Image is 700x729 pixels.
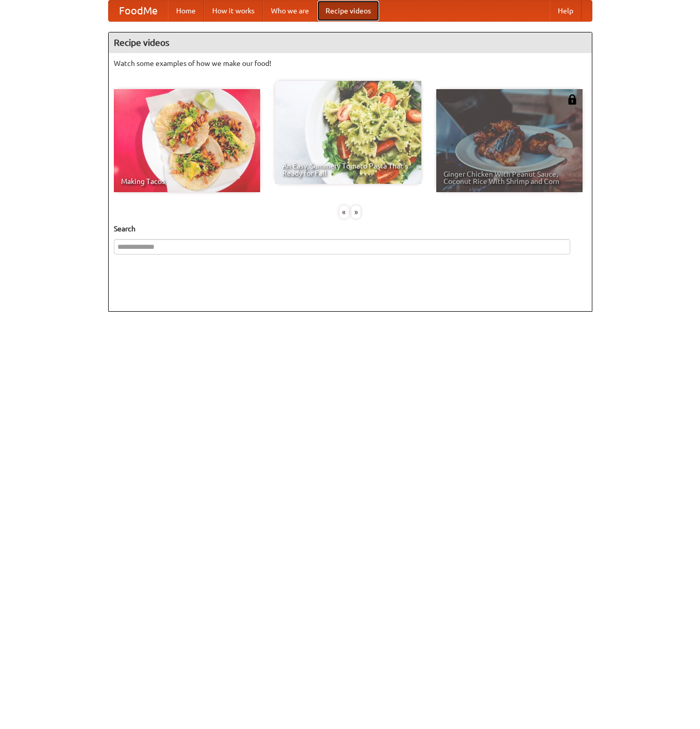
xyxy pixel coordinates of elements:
p: Watch some examples of how we make our food! [114,58,587,69]
a: FoodMe [109,1,168,21]
a: Who we are [263,1,317,21]
span: An Easy, Summery Tomato Pasta That's Ready for Fall [282,162,414,177]
div: » [351,206,361,218]
img: 483408.png [567,94,577,105]
a: Home [168,1,204,21]
a: Making Tacos [114,89,260,192]
span: Making Tacos [121,178,253,185]
a: An Easy, Summery Tomato Pasta That's Ready for Fall [275,81,421,184]
a: Help [550,1,582,21]
div: « [339,206,349,218]
a: How it works [204,1,263,21]
a: Recipe videos [317,1,379,21]
h5: Search [114,224,587,234]
h4: Recipe videos [109,32,592,53]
